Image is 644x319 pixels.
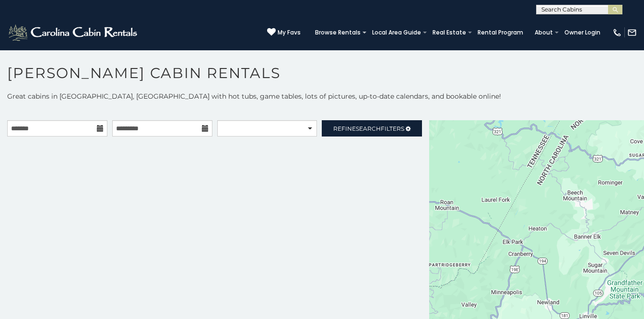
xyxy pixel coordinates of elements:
img: mail-regular-white.png [627,28,637,37]
a: My Favs [267,28,301,37]
span: Refine Filters [333,125,404,132]
a: Browse Rentals [310,26,365,39]
a: Rental Program [473,26,528,39]
a: Real Estate [428,26,471,39]
img: phone-regular-white.png [612,28,622,37]
span: My Favs [278,28,301,37]
img: White-1-2.png [7,23,140,42]
a: Local Area Guide [367,26,426,39]
a: Owner Login [560,26,605,39]
a: RefineSearchFilters [322,120,422,137]
span: Search [356,125,381,132]
a: About [530,26,558,39]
